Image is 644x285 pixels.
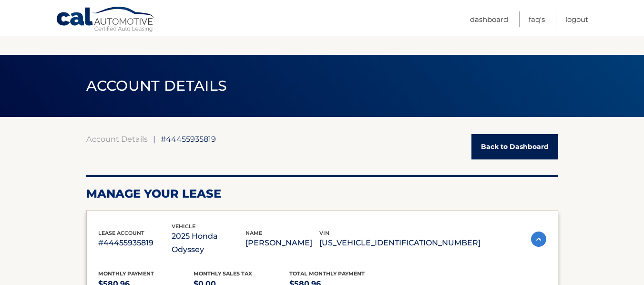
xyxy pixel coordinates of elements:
span: Monthly Payment [98,270,154,277]
a: Cal Automotive [56,6,156,34]
p: [PERSON_NAME] [245,236,319,250]
a: Logout [565,11,588,27]
a: Back to Dashboard [471,134,558,159]
p: #44455935819 [98,236,172,250]
img: accordion-active.svg [531,232,546,247]
p: [US_VEHICLE_IDENTIFICATION_NUMBER] [319,236,480,250]
span: Total Monthly Payment [289,270,365,277]
span: | [153,134,155,144]
a: Dashboard [470,11,508,27]
span: name [245,230,262,236]
a: Account Details [86,134,148,144]
span: vehicle [172,223,195,230]
p: 2025 Honda Odyssey [172,230,245,256]
span: vin [319,230,329,236]
span: #44455935819 [161,134,216,144]
span: lease account [98,230,144,236]
a: FAQ's [529,11,545,27]
span: ACCOUNT DETAILS [86,77,227,95]
span: Monthly sales Tax [194,270,252,277]
h2: Manage Your Lease [86,187,558,201]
